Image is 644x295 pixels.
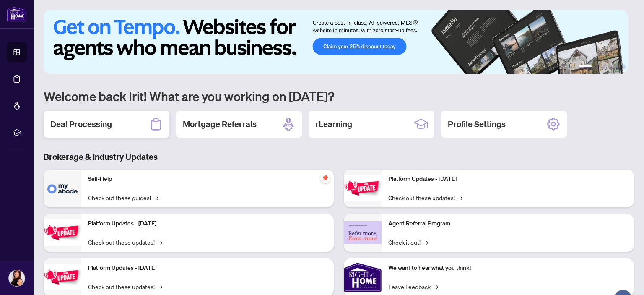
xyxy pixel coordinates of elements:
[579,65,592,69] button: 1
[44,10,628,74] img: Slide 0
[44,219,81,246] img: Platform Updates - September 16, 2025
[434,282,438,291] span: →
[448,118,506,130] h2: Profile Settings
[88,193,158,202] a: Check out these guides!→
[88,282,162,291] a: Check out these updates!→
[610,266,636,291] button: Open asap
[158,238,162,247] span: →
[44,151,634,163] h3: Brokerage & Industry Updates
[183,118,257,130] h2: Mortgage Referrals
[615,65,619,69] button: 5
[9,270,25,286] img: Profile Icon
[320,173,330,183] span: pushpin
[622,65,626,69] button: 6
[609,65,612,69] button: 4
[154,193,158,202] span: →
[388,238,428,247] a: Check it out!→
[458,193,462,202] span: →
[158,282,162,291] span: →
[595,65,599,69] button: 2
[388,193,462,202] a: Check out these updates!→
[7,6,27,22] img: logo
[344,175,382,201] img: Platform Updates - June 23, 2025
[50,118,112,130] h2: Deal Processing
[44,264,81,290] img: Platform Updates - July 21, 2025
[44,170,81,207] img: Self-Help
[388,264,627,273] p: We want to hear what you think!
[344,221,382,244] img: Agent Referral Program
[88,219,327,228] p: Platform Updates - [DATE]
[315,118,352,130] h2: rLearning
[388,219,627,228] p: Agent Referral Program
[388,282,438,291] a: Leave Feedback→
[602,65,605,69] button: 3
[388,175,627,184] p: Platform Updates - [DATE]
[88,264,327,273] p: Platform Updates - [DATE]
[88,238,162,247] a: Check out these updates!→
[88,175,327,184] p: Self-Help
[44,88,634,104] h1: Welcome back Irit! What are you working on [DATE]?
[424,238,428,247] span: →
